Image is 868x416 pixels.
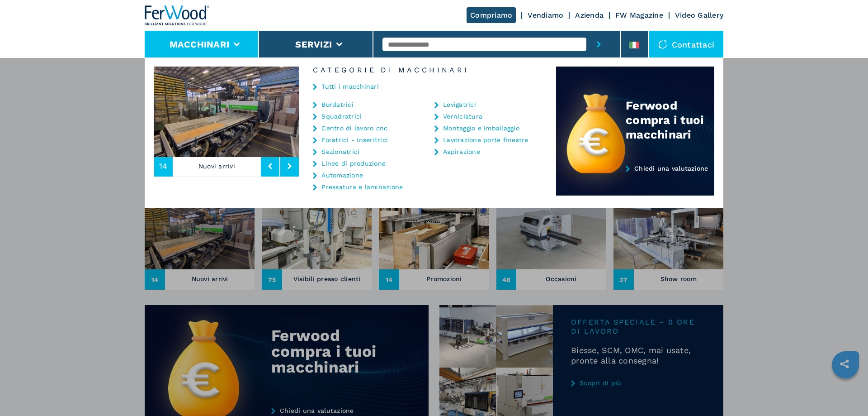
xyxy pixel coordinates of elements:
a: Pressatura e laminazione [321,184,403,190]
span: 14 [159,162,168,170]
img: Ferwood [145,5,210,25]
h6: Categorie di Macchinari [299,67,556,74]
a: Lavorazione porte finestre [443,137,528,143]
a: Aspirazione [443,148,480,155]
a: Sezionatrici [321,148,359,155]
a: Verniciatura [443,113,482,120]
button: submit-button [586,31,611,58]
a: Video Gallery [675,11,723,19]
a: Compriamo [467,7,516,23]
a: Chiedi una valutazione [556,165,714,196]
div: Contattaci [649,31,724,58]
p: Nuovi arrivi [173,156,261,177]
a: Vendiamo [528,11,563,19]
a: Centro di lavoro cnc [321,125,387,131]
img: image [299,67,445,157]
a: Bordatrici [321,101,354,108]
div: Ferwood compra i tuoi macchinari [626,98,714,142]
a: Foratrici - inseritrici [321,137,388,143]
img: Contattaci [658,40,667,49]
button: Macchinari [170,39,230,50]
a: FW Magazine [615,11,663,19]
a: Azienda [575,11,604,19]
a: Squadratrici [321,113,362,120]
img: image [154,67,299,157]
button: Servizi [295,39,332,50]
a: Automazione [321,172,363,178]
a: Linee di produzione [321,160,386,167]
a: Montaggio e imballaggio [443,125,519,131]
a: Levigatrici [443,101,476,108]
a: Tutti i macchinari [321,83,379,90]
